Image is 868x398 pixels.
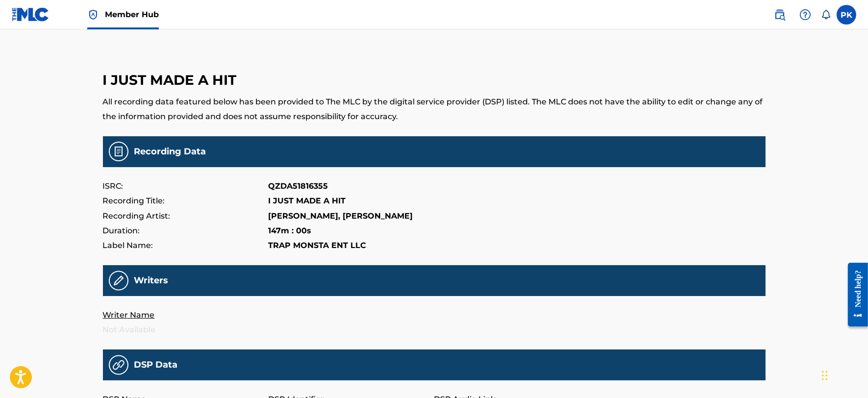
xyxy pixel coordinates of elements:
a: Public Search [770,5,790,25]
div: Notifications [821,10,831,20]
p: QZDA51816355 [269,179,328,194]
img: Recording Data [109,142,128,161]
p: TRAP MONSTA ENT LLC [269,238,367,253]
img: help [799,9,811,21]
h5: Writers [134,275,169,286]
h3: I JUST MADE A HIT [103,72,766,89]
div: User Menu [837,5,856,25]
iframe: Chat Widget [819,351,868,398]
img: Top Rightsholder [87,9,99,21]
img: search [774,9,786,21]
p: Recording Artist: [103,209,269,224]
img: MLC Logo [12,7,50,22]
img: 31a9e25fa6e13e71f14b.png [109,355,128,375]
p: Label Name: [103,238,269,253]
h5: Recording Data [134,146,206,157]
img: Recording Writers [109,271,128,291]
p: 147m : 00s [269,224,312,238]
p: [PERSON_NAME], [PERSON_NAME] [269,209,413,224]
div: Drag [822,361,828,390]
iframe: Resource Center [841,255,868,334]
p: Recording Title: [103,194,269,208]
p: Duration: [103,224,269,238]
p: I JUST MADE A HIT [269,194,346,208]
p: Not Available [103,323,269,337]
span: Member Hub [105,9,159,20]
p: ISRC: [103,179,269,194]
p: Writer Name [103,308,269,323]
div: Help [795,5,815,25]
p: All recording data featured below has been provided to The MLC by the digital service provider (D... [103,95,766,124]
h5: DSP Data [134,359,178,371]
